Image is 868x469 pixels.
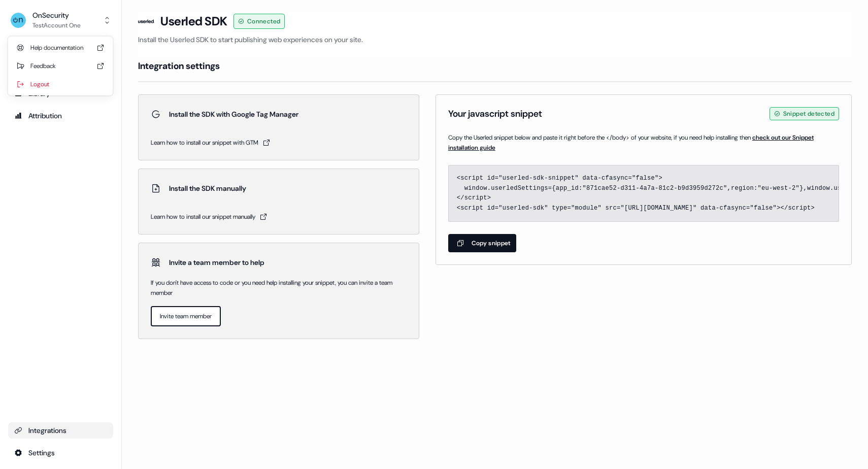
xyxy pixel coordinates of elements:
div: Feedback [12,57,109,75]
div: Help documentation [12,39,109,57]
div: OnSecurityTestAccount One [8,37,113,95]
div: Logout [12,75,109,93]
div: TestAccount One [32,20,81,30]
div: OnSecurity [32,10,81,20]
button: OnSecurityTestAccount One [8,8,113,32]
